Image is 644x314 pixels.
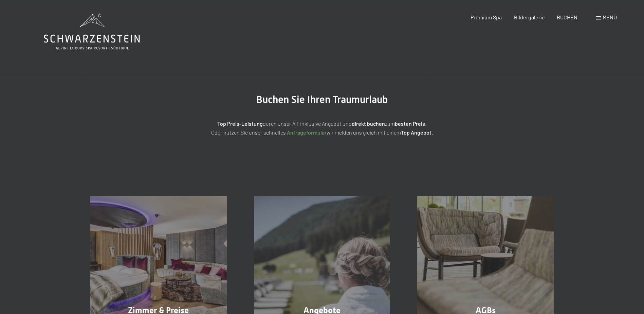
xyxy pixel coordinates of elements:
[401,129,433,136] strong: Top Angebot.
[352,120,385,127] strong: direkt buchen
[557,14,577,20] a: BUCHEN
[471,14,502,20] a: Premium Spa
[603,14,617,20] span: Menü
[152,119,492,137] p: durch unser All-inklusive Angebot und zum ! Oder nutzen Sie unser schnelles wir melden uns gleich...
[395,120,425,127] strong: besten Preis
[217,120,263,127] strong: Top Preis-Leistung
[514,14,545,20] a: Bildergalerie
[256,93,388,105] span: Buchen Sie Ihren Traumurlaub
[287,129,327,136] a: Anfrageformular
